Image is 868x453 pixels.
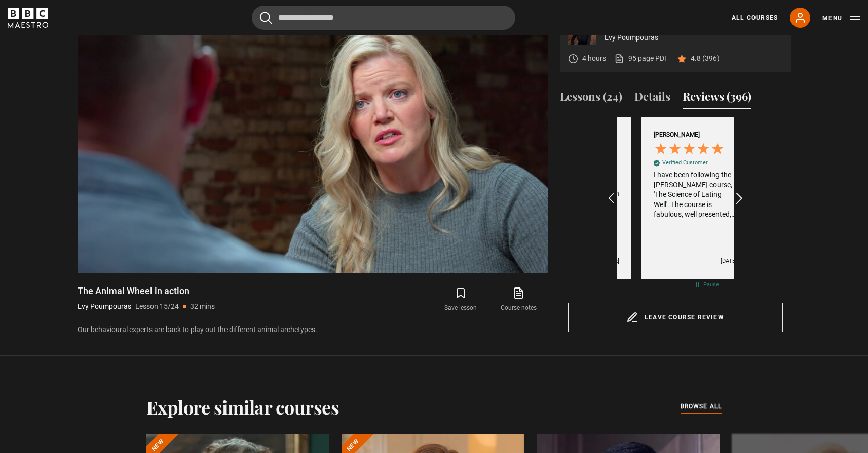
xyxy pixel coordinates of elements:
[721,257,737,265] div: [DATE]
[582,53,606,64] p: 4 hours
[146,396,339,418] h2: Explore similar courses
[681,401,722,413] a: browse all
[8,8,48,28] svg: BBC Maestro
[607,186,618,211] div: REVIEWS.io Carousel Scroll Left
[568,303,783,332] a: Leave course review
[636,117,754,279] div: Review by Pat G, 5 out of 5 stars
[617,117,734,279] div: Customer reviews
[654,170,737,220] div: I have been following the [PERSON_NAME] course, 'The Science of Eating Well'. The course is fabul...
[695,280,719,290] div: Pause carousel
[78,9,548,273] video-js: Video Player
[654,142,727,158] div: 5 Stars
[135,301,179,312] p: Lesson 15/24
[432,285,489,314] button: Save lesson
[607,117,744,279] div: Customer reviews carousel with auto-scroll controls
[78,285,215,297] h1: The Animal Wheel in action
[78,324,548,335] p: Our behavioural experts are back to play out the different animal archetypes.
[252,6,515,30] input: Search
[190,301,215,312] p: 32 mins
[605,32,783,43] p: Evy Poumpouras
[691,53,720,64] p: 4.8 (396)
[732,185,745,213] div: REVIEWS.io Carousel Scroll Right
[662,159,708,167] div: Verified Customer
[703,281,719,289] div: Pause
[732,13,778,22] a: All Courses
[683,88,751,109] button: Reviews (396)
[634,88,670,109] button: Details
[654,131,700,139] div: [PERSON_NAME]
[489,285,547,314] a: Course notes
[260,12,272,24] button: Submit the search query
[560,88,622,109] button: Lessons (24)
[78,301,131,312] p: Evy Poumpouras
[681,401,722,411] span: browse all
[822,13,860,23] button: Toggle navigation
[614,53,668,64] a: 95 page PDF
